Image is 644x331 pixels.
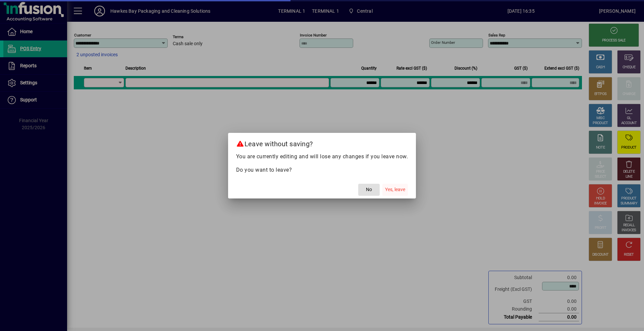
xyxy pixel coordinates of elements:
[382,184,408,196] button: Yes, leave
[385,186,405,193] span: Yes, leave
[236,153,408,161] p: You are currently editing and will lose any changes if you leave now.
[236,166,408,174] p: Do you want to leave?
[366,186,372,193] span: No
[358,184,380,196] button: No
[228,133,416,152] h2: Leave without saving?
